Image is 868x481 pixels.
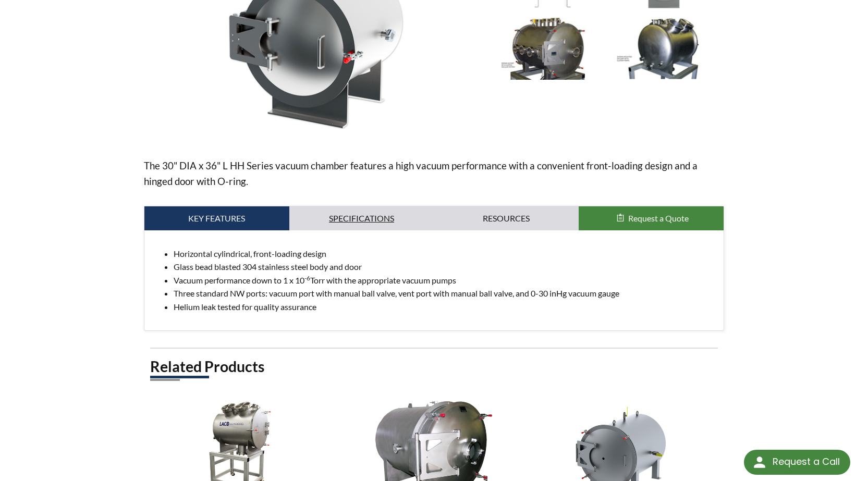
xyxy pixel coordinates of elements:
[174,287,716,300] li: Three standard NW ports: vacuum port with manual ball valve, vent port with manual ball valve, an...
[773,450,840,474] div: Request a Call
[434,206,579,230] a: Resources
[174,300,716,314] li: Helium leak tested for quality assurance
[289,206,434,230] a: Specifications
[150,357,718,376] h2: Related Products
[144,158,725,189] p: The 30" DIA x 36" L HH Series vacuum chamber features a high vacuum performance with a convenient...
[144,206,289,230] a: Key Features
[174,260,716,274] li: Glass bead blasted 304 stainless steel body and door
[304,274,310,282] sup: -6
[608,18,719,80] img: LVC3036-3322-HH with Custom Ports on Cart, rear angle view
[628,213,689,223] span: Request a Quote
[751,454,768,471] img: round button
[174,274,716,287] li: Vacuum performance down to 1 x 10 Torr with the appropriate vacuum pumps
[174,247,716,261] li: Horizontal cylindrical, front-loading design
[492,18,603,80] img: Custom Vacuum Chamber with Dual Doors and Custom Ports, left side angle view
[744,450,850,475] div: Request a Call
[579,206,724,230] button: Request a Quote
